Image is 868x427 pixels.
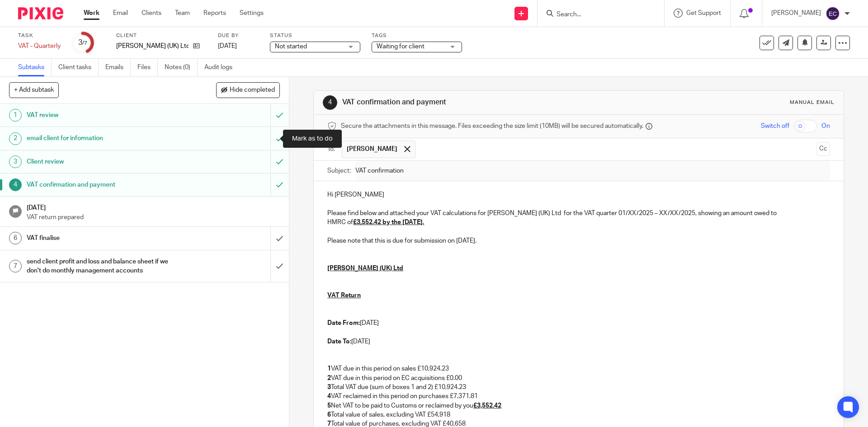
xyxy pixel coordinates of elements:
[165,59,198,76] a: Notes (0)
[327,209,830,227] p: Please find below and attached your VAT calculations for [PERSON_NAME] (UK) Ltd for the VAT quart...
[203,9,226,18] a: Reports
[327,392,830,401] p: VAT reclaimed in this period on purchases £7,371.81
[27,231,183,245] h1: VAT finalise
[327,393,331,399] strong: 4
[116,42,189,51] p: [PERSON_NAME] (UK) Ltd
[27,201,280,212] h1: [DATE]
[9,82,59,98] button: + Add subtask
[327,384,331,390] strong: 3
[342,98,598,107] h1: VAT confirmation and payment
[323,95,337,110] div: 4
[9,232,22,244] div: 6
[230,87,275,94] span: Hide completed
[327,292,361,299] u: VAT Return
[816,142,830,156] button: Cc
[327,374,830,383] p: VAT due in this period on EC acquisitions £0.00
[761,122,789,131] span: Switch off
[58,59,99,76] a: Client tasks
[137,59,158,76] a: Files
[327,236,830,245] p: Please note that this is due for submission on [DATE].
[327,364,830,373] p: VAT due in this period on sales £10,924.23
[27,131,183,145] h1: email client for information
[327,383,830,392] p: Total VAT due (sum of boxes 1 and 2) £10,924.23
[327,410,830,419] p: Total value of sales, excluding VAT £54,918
[327,412,331,418] strong: 6
[341,122,643,131] span: Secure the attachments in this message. Files exceeding the size limit (10MB) will be secured aut...
[18,42,61,51] div: VAT - Quarterly
[270,32,360,39] label: Status
[821,122,830,131] span: On
[9,155,22,168] div: 3
[327,265,403,272] u: [PERSON_NAME] (UK) Ltd
[473,403,501,409] u: £3,552.42
[353,219,424,225] u: £3,552.42 by the [DATE].
[327,421,331,427] strong: 7
[790,99,835,106] div: Manual email
[18,32,61,39] label: Task
[82,41,87,46] small: /7
[218,32,259,39] label: Due by
[327,337,830,346] p: [DATE]
[372,32,462,39] label: Tags
[27,108,183,122] h1: VAT review
[142,9,161,18] a: Clients
[18,7,63,19] img: Pixie
[27,213,280,222] p: VAT return prepared
[327,190,830,199] p: Hi [PERSON_NAME]
[113,9,128,18] a: Email
[240,9,264,18] a: Settings
[327,366,331,372] strong: 1
[327,320,360,326] strong: Date From:
[347,145,397,154] span: [PERSON_NAME]
[327,166,351,175] label: Subject:
[327,338,351,345] strong: Date To:
[275,43,307,50] span: Not started
[686,10,721,16] span: Get Support
[18,59,52,76] a: Subtasks
[9,260,22,272] div: 7
[9,178,22,191] div: 4
[216,82,280,98] button: Hide completed
[175,9,190,18] a: Team
[327,319,830,328] p: [DATE]
[9,109,22,122] div: 1
[9,132,22,145] div: 2
[327,145,337,154] label: To:
[84,9,99,18] a: Work
[116,32,207,39] label: Client
[218,43,237,49] span: [DATE]
[204,59,239,76] a: Audit logs
[826,6,840,21] img: svg%3E
[771,9,821,18] p: [PERSON_NAME]
[327,375,331,381] strong: 2
[78,38,87,48] div: 3
[327,403,331,409] strong: 5
[27,178,183,192] h1: VAT confirmation and payment
[377,43,425,50] span: Waiting for client
[27,255,183,278] h1: send client profit and loss and balance sheet if we don't do monthly management accounts
[105,59,131,76] a: Emails
[27,155,183,169] h1: Client review
[556,11,637,19] input: Search
[327,401,830,410] p: Net VAT to be paid to Customs or reclaimed by you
